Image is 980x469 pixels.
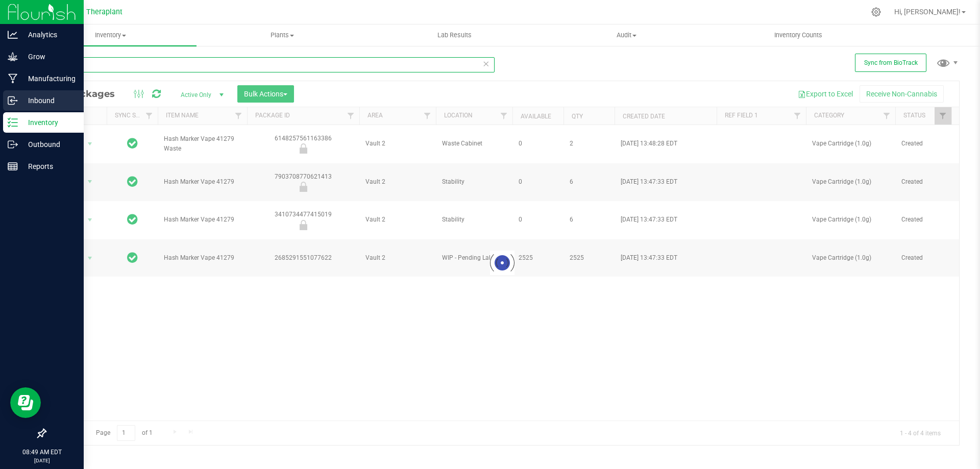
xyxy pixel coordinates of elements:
p: Analytics [18,29,79,41]
inline-svg: Outbound [8,139,18,150]
span: Sync from BioTrack [864,59,918,66]
p: Manufacturing [18,72,79,85]
span: Plants [197,31,368,40]
a: Inventory Counts [713,24,885,46]
span: Hi, [PERSON_NAME]! [894,8,961,16]
span: Theraplant [86,8,122,16]
span: Inventory Counts [761,31,836,40]
inline-svg: Manufacturing [8,73,18,84]
button: Sync from BioTrack [855,54,926,72]
iframe: Resource center [10,387,41,418]
p: Inbound [18,94,79,107]
a: Inventory [24,24,197,46]
p: Grow [18,51,79,63]
p: Reports [18,160,79,172]
a: Audit [541,24,713,46]
span: Audit [541,31,712,40]
input: Search Package ID, Item Name, SKU, Lot or Part Number... [45,57,495,72]
span: Clear [482,57,489,70]
inline-svg: Reports [8,161,18,171]
inline-svg: Grow [8,52,18,62]
inline-svg: Analytics [8,30,18,40]
p: Outbound [18,138,79,151]
span: Inventory [24,31,197,40]
a: Lab Results [369,24,541,46]
a: Plants [197,24,369,46]
inline-svg: Inventory [8,117,18,128]
p: [DATE] [5,457,79,464]
span: Lab Results [424,31,485,40]
div: Manage settings [870,7,883,17]
p: Inventory [18,116,79,129]
inline-svg: Inbound [8,95,18,106]
p: 08:49 AM EDT [5,448,79,457]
